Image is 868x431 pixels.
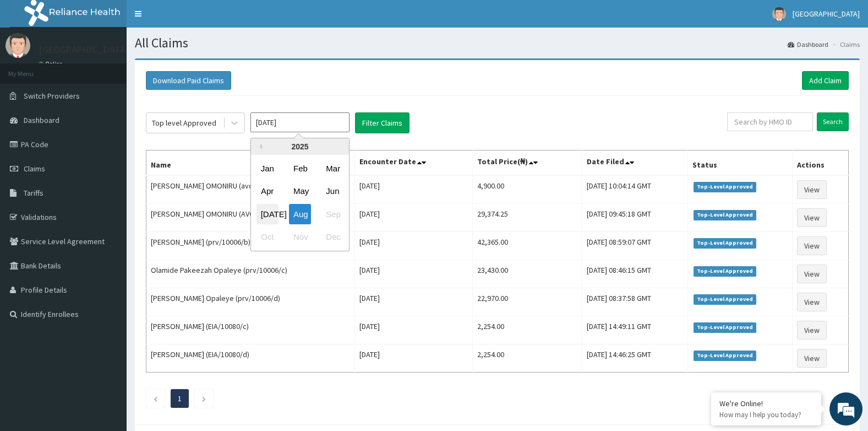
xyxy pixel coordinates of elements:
[797,236,827,255] a: View
[251,157,349,249] div: month 2025-08
[793,9,860,19] span: [GEOGRAPHIC_DATA]
[788,40,828,49] a: Dashboard
[582,175,687,204] td: [DATE] 10:04:14 GMT
[473,204,582,232] td: 29,374.25
[817,112,849,131] input: Search
[829,40,860,49] li: Claims
[582,344,687,373] td: [DATE] 14:46:25 GMT
[354,260,472,288] td: [DATE]
[135,36,860,50] h1: All Claims
[473,316,582,344] td: 2,254.00
[354,344,472,373] td: [DATE]
[146,150,355,176] th: Name
[39,60,65,68] a: Online
[797,321,827,340] a: View
[354,150,472,176] th: Encounter Date
[256,158,279,179] div: Choose January 2025
[473,232,582,260] td: 42,365.00
[250,112,350,132] input: Select Month and Year
[146,232,355,260] td: [PERSON_NAME] (prv/10006/b)
[24,164,45,174] span: Claims
[354,288,472,316] td: [DATE]
[582,232,687,260] td: [DATE] 08:59:07 GMT
[473,175,582,204] td: 4,900.00
[24,188,43,198] span: Tariffs
[694,238,757,248] span: Top-Level Approved
[687,150,793,176] th: Status
[289,158,311,179] div: Choose February 2025
[354,204,472,232] td: [DATE]
[694,322,757,332] span: Top-Level Approved
[354,316,472,344] td: [DATE]
[39,45,129,55] p: [GEOGRAPHIC_DATA]
[20,55,45,83] img: d_794563401_company_1708531726252_794563401
[582,204,687,232] td: [DATE] 09:45:18 GMT
[201,394,206,403] a: Next page
[256,204,279,224] div: Choose July 2025
[251,138,349,155] div: 2025
[146,71,231,90] button: Download Paid Claims
[694,182,757,192] span: Top-Level Approved
[146,175,355,204] td: [PERSON_NAME] OMONIRU (avo/10007/a)
[321,158,343,179] div: Choose March 2025
[719,410,813,419] p: How may I help you today?
[797,265,827,283] a: View
[582,260,687,288] td: [DATE] 08:46:15 GMT
[146,204,355,232] td: [PERSON_NAME] OMONIRU (AVO/10007/A)
[64,139,152,250] span: We're online!
[797,208,827,227] a: View
[289,181,311,202] div: Choose May 2025
[153,394,158,403] a: Previous page
[146,316,355,344] td: [PERSON_NAME] (EIA/10080/c)
[797,180,827,199] a: View
[473,150,582,176] th: Total Price(₦)
[694,266,757,276] span: Top-Level Approved
[355,112,410,133] button: Filter Claims
[152,117,216,128] div: Top level Approved
[24,91,80,101] span: Switch Providers
[6,33,30,58] img: User Image
[354,232,472,260] td: [DATE]
[178,394,182,403] a: Page 1 is your current page
[256,181,279,202] div: Choose April 2025
[694,351,757,360] span: Top-Level Approved
[802,71,849,90] a: Add Claim
[181,6,207,32] div: Minimize live chat window
[582,150,687,176] th: Date Filed
[694,210,757,220] span: Top-Level Approved
[146,260,355,288] td: Olamide Pakeezah Opaleye (prv/10006/c)
[797,349,827,368] a: View
[793,150,849,176] th: Actions
[473,288,582,316] td: 22,970.00
[473,260,582,288] td: 23,430.00
[24,115,59,125] span: Dashboard
[772,7,786,21] img: User Image
[6,301,210,340] textarea: Type your message and hit 'Enter'
[146,288,355,316] td: [PERSON_NAME] Opaleye (prv/10006/d)
[256,144,262,149] button: Previous Year
[354,175,472,204] td: [DATE]
[473,344,582,373] td: 2,254.00
[727,112,813,131] input: Search by HMO ID
[289,204,311,224] div: Choose August 2025
[57,62,185,76] div: Chat with us now
[146,344,355,373] td: [PERSON_NAME] (EIA/10080/d)
[582,316,687,344] td: [DATE] 14:49:11 GMT
[321,181,343,202] div: Choose June 2025
[694,294,757,304] span: Top-Level Approved
[582,288,687,316] td: [DATE] 08:37:58 GMT
[797,293,827,311] a: View
[719,398,813,408] div: We're Online!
